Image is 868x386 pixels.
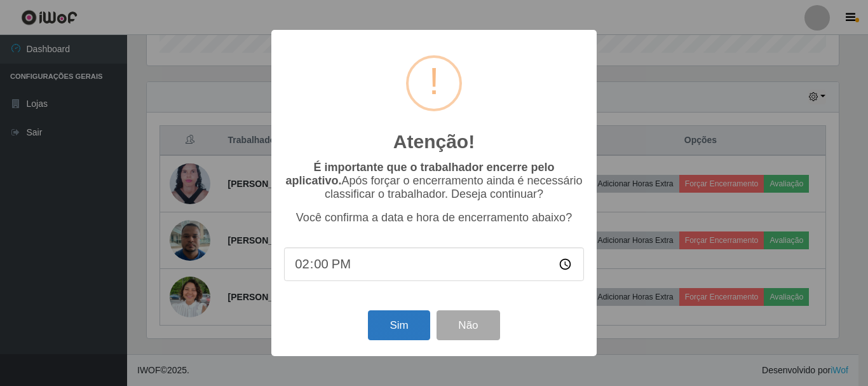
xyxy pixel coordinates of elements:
[284,161,584,201] p: Após forçar o encerramento ainda é necessário classificar o trabalhador. Deseja continuar?
[285,161,554,187] b: É importante que o trabalhador encerre pelo aplicativo.
[437,310,499,340] button: Não
[368,310,430,340] button: Sim
[393,130,475,153] h2: Atenção!
[284,211,584,224] p: Você confirma a data e hora de encerramento abaixo?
